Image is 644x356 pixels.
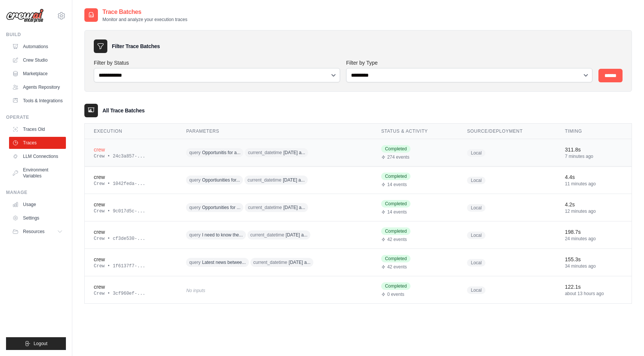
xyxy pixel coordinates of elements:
button: Resources [9,226,66,238]
div: 155.3s [565,256,623,263]
div: 34 minutes ago [565,263,623,269]
span: I need to know the... [202,232,243,238]
span: current_datetime [250,232,284,238]
span: Local [467,232,485,239]
tr: View details for crew execution [85,221,632,249]
div: Operate [6,114,66,120]
div: Crew • cf3de530-... [94,236,168,242]
span: Completed [381,173,411,180]
tr: View details for crew execution [85,276,632,304]
span: current_datetime [253,259,287,265]
div: Crew • 9c017d5c-... [94,208,168,214]
div: Crew • 1042feda-... [94,181,168,187]
p: Monitor and analyze your execution traces [102,17,187,23]
span: query [189,205,200,211]
div: Crew • 24c3a857-... [94,153,168,159]
span: Completed [381,145,411,153]
span: [DATE] a... [283,177,305,183]
span: 14 events [387,209,407,215]
a: LLM Connections [9,150,66,162]
div: 7 minutes ago [565,153,623,159]
div: 122.1s [565,283,623,291]
label: Filter by Type [346,59,592,67]
div: crew [94,228,168,236]
div: 4.4s [565,173,623,181]
a: Crew Studio [9,54,66,66]
a: Traces [9,137,66,149]
th: Status & Activity [372,124,458,139]
span: query [189,232,200,238]
span: Opportiunities for... [202,177,240,183]
h3: Filter Trace Batches [112,42,160,50]
a: Marketplace [9,68,66,80]
div: 12 minutes ago [565,208,623,214]
div: crew [94,201,168,208]
div: No inputs [186,285,331,295]
a: Agents Repository [9,81,66,93]
span: [DATE] a... [284,150,305,156]
span: 0 events [387,291,404,297]
th: Timing [556,124,632,139]
div: query: I need to know the opportunities that may be currently present for a construction contract... [186,229,331,241]
span: Completed [381,200,411,208]
a: Environment Variables [9,164,66,182]
button: Logout [6,337,66,350]
span: query [189,177,200,183]
div: 198.7s [565,228,623,236]
label: Filter by Status [94,59,340,67]
span: current_datetime [248,150,282,156]
span: Local [467,259,485,267]
h3: All Trace Batches [102,107,145,114]
span: Completed [381,255,411,262]
span: 42 events [387,264,407,270]
div: Crew • 1f6137f7-... [94,263,168,269]
div: query: Opportunitis for a business analyst working in the FIFO industry in Western Australia, cur... [186,147,331,159]
tr: View details for crew execution [85,194,632,221]
h2: Trace Batches [102,8,187,17]
div: 11 minutes ago [565,181,623,187]
a: Traces Old [9,123,66,135]
a: Usage [9,198,66,211]
span: 274 events [387,154,409,160]
th: Execution [85,124,177,139]
div: query: Opportiunities for a business analyst wokring in the FIFO industry in western australia, c... [186,174,331,186]
div: Manage [6,189,66,195]
a: Automations [9,41,66,53]
span: Local [467,204,485,212]
span: 42 events [387,236,407,242]
span: Opportunities for ... [202,205,240,211]
span: [DATE] a... [284,205,305,211]
th: Source/Deployment [458,124,556,139]
span: Logout [34,341,47,347]
span: Resources [23,229,44,235]
div: 311.8s [565,146,623,153]
span: Latest news betwee... [202,259,246,265]
div: about 13 hours ago [565,291,623,297]
span: Opportunitis for a... [202,150,240,156]
span: Local [467,177,485,184]
div: Build [6,32,66,38]
div: query: Latest news between BHP and China IMports of Iron ore, current_datetime: October 01, 2025 ... [186,257,331,268]
div: 24 minutes ago [565,236,623,242]
div: crew [94,173,168,181]
span: [DATE] a... [286,232,308,238]
img: Logo [6,9,44,23]
div: query: Opportunities for a business analyst working in the FIFO industry in western australia, cu... [186,202,331,214]
span: Completed [381,227,411,235]
span: query [189,259,200,265]
span: Completed [381,282,411,290]
span: current_datetime [248,205,282,211]
a: Tools & Integrations [9,95,66,107]
a: Settings [9,212,66,224]
tr: View details for crew execution [85,249,632,276]
div: crew [94,256,168,263]
tr: View details for crew execution [85,139,632,167]
span: Local [467,149,485,157]
div: crew [94,146,168,153]
div: Crew • 3cf960ef-... [94,291,168,297]
tr: View details for crew execution [85,167,632,194]
div: 4.2s [565,201,623,208]
span: query [189,150,200,156]
th: Parameters [177,124,372,139]
span: No inputs [186,288,205,293]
